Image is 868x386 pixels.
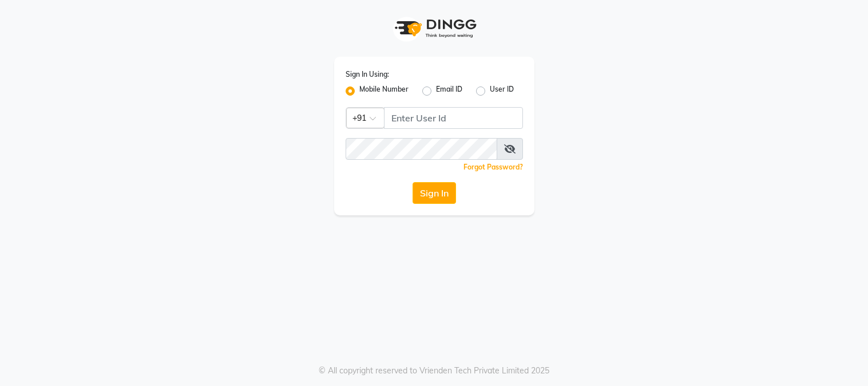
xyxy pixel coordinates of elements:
label: Sign In Using: [346,69,389,80]
label: User ID [490,84,514,98]
label: Email ID [436,84,462,98]
input: Username [346,138,497,160]
label: Mobile Number [359,84,409,98]
img: logo1.svg [389,11,480,45]
input: Username [384,107,523,129]
button: Sign In [413,182,456,204]
a: Forgot Password? [463,163,523,171]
